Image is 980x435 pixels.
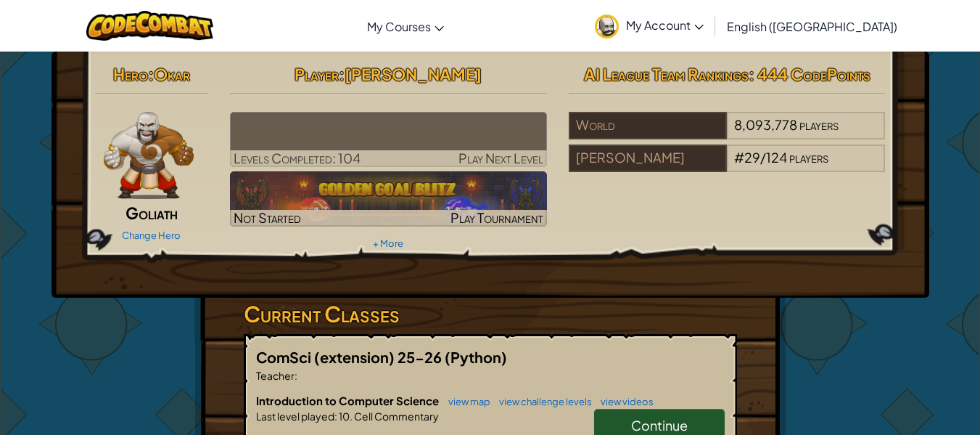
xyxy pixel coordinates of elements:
a: view map [441,396,490,407]
div: World [569,112,727,139]
a: view challenge levels [492,396,592,407]
span: (Python) [445,348,507,366]
a: English ([GEOGRAPHIC_DATA]) [720,7,905,46]
img: avatar [595,15,619,38]
span: Cell Commentary [353,410,439,423]
span: Not Started [234,209,301,226]
span: Player [295,64,339,84]
span: Okar [154,64,190,84]
span: ComSci (extension) 25-26 [256,348,445,366]
span: Continue [631,417,688,434]
a: + More [373,237,403,249]
a: [PERSON_NAME]#29/124players [569,158,886,175]
span: Last level played [256,410,334,423]
div: [PERSON_NAME] [569,145,727,172]
span: # [734,149,744,166]
a: World8,093,778players [569,126,886,142]
span: Introduction to Computer Science [256,394,441,407]
img: goliath-pose.png [104,112,194,199]
a: view videos [593,396,654,407]
a: My Courses [360,7,451,46]
span: players [789,149,828,166]
span: : [334,410,337,423]
span: : [148,64,154,84]
span: 29 [744,149,760,166]
h3: Current Classes [244,298,737,330]
img: Golden Goal [230,171,547,227]
span: : 444 CodePoints [749,64,870,84]
span: : [339,64,345,84]
span: : [295,369,297,382]
span: Levels Completed: 104 [234,150,361,166]
span: English ([GEOGRAPHIC_DATA]) [727,19,897,34]
span: Goliath [125,203,178,223]
span: My Account [626,17,704,33]
img: CodeCombat logo [86,11,213,41]
span: My Courses [367,19,431,34]
span: 124 [766,149,787,166]
a: My Account [588,3,711,49]
span: players [799,116,839,133]
a: Change Hero [122,229,181,241]
span: [PERSON_NAME] [345,64,482,84]
span: 10. [337,410,353,423]
span: Teacher [256,369,295,382]
a: Not StartedPlay Tournament [230,171,547,227]
span: AI League Team Rankings [584,64,749,84]
a: Play Next Level [230,112,547,167]
span: 8,093,778 [734,116,797,133]
span: / [760,149,766,166]
span: Play Next Level [458,150,543,166]
span: Hero [113,64,148,84]
span: Play Tournament [450,209,543,226]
